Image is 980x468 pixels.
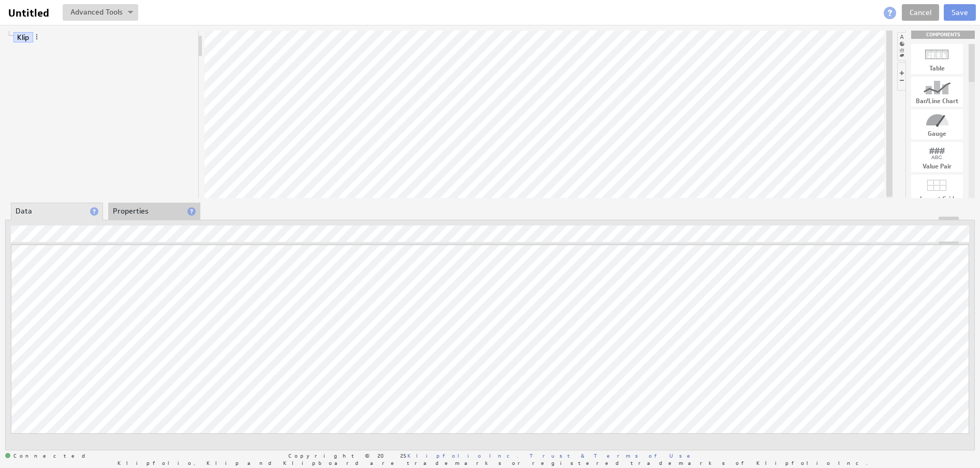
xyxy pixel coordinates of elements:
a: Cancel [902,4,939,21]
div: Layout Grid [911,196,963,202]
li: Data [11,203,103,220]
li: Properties [108,203,200,220]
li: Hide or show the component palette [897,32,906,61]
a: Klip [13,32,33,42]
span: More actions [33,33,40,40]
li: Hide or show the component controls palette [897,62,905,91]
a: Trust & Terms of Use [530,452,697,459]
span: Copyright © 2025 [288,453,519,458]
div: Value Pair [911,163,963,169]
input: Untitled [4,4,56,22]
a: Klipfolio Inc. [407,452,519,459]
div: Bar/Line Chart [911,98,963,104]
div: Gauge [911,131,963,137]
span: Klipfolio, Klip and Klipboard are trademarks or registered trademarks of Klipfolio Inc. [118,460,868,465]
img: button-savedrop.png [128,11,133,15]
div: Table [911,65,963,72]
button: Save [944,4,976,21]
div: Drag & drop components onto the workspace [911,31,975,39]
span: Connected: ID: dpnc-26 Online: true [5,453,91,459]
